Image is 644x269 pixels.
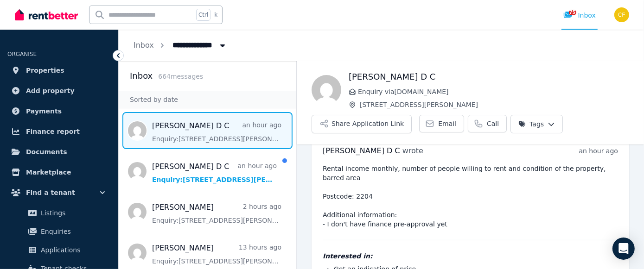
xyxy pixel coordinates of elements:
[7,183,111,202] button: Find a tenant
[7,61,111,80] a: Properties
[614,7,629,22] img: Christos Fassoulidis
[358,87,629,96] span: Enquiry via [DOMAIN_NAME]
[214,11,217,19] span: k
[26,167,71,178] span: Marketplace
[11,241,107,259] a: Applications
[579,147,618,155] time: an hour ago
[26,106,62,117] span: Payments
[7,102,111,120] a: Payments
[563,11,596,20] div: Inbox
[510,115,563,133] button: Tags
[7,51,37,57] span: ORGANISE
[402,146,423,155] span: wrote
[26,146,67,157] span: Documents
[11,222,107,241] a: Enquiries
[360,100,629,109] span: [STREET_ADDRESS][PERSON_NAME]
[312,75,341,105] img: Niharika D C
[419,115,464,132] a: Email
[134,41,154,50] a: Inbox
[468,115,507,132] a: Call
[487,119,499,128] span: Call
[130,69,153,82] h2: Inbox
[323,164,618,229] pre: Rental income monthly, number of people willing to rent and condition of the property, barred are...
[323,146,400,155] span: [PERSON_NAME] D C
[26,85,75,96] span: Add property
[7,143,111,161] a: Documents
[15,8,78,22] img: RentBetter
[41,244,103,256] span: Applications
[26,187,75,198] span: Find a tenant
[438,119,456,128] span: Email
[152,202,281,225] a: [PERSON_NAME]2 hours agoEnquiry:[STREET_ADDRESS][PERSON_NAME].
[26,126,80,137] span: Finance report
[196,9,210,21] span: Ctrl
[119,30,242,61] nav: Breadcrumb
[7,163,111,181] a: Marketplace
[612,238,635,260] div: Open Intercom Messenger
[152,120,281,144] a: [PERSON_NAME] D Can hour agoEnquiry:[STREET_ADDRESS][PERSON_NAME].
[349,70,629,83] h1: [PERSON_NAME] D C
[518,119,544,129] span: Tags
[119,91,296,108] div: Sorted by date
[41,226,103,237] span: Enquiries
[7,122,111,141] a: Finance report
[312,115,412,133] button: Share Application Link
[152,161,277,184] a: [PERSON_NAME] D Can hour agoEnquiry:[STREET_ADDRESS][PERSON_NAME].
[26,65,64,76] span: Properties
[152,243,281,266] a: [PERSON_NAME]13 hours agoEnquiry:[STREET_ADDRESS][PERSON_NAME].
[7,81,111,100] a: Add property
[11,204,107,222] a: Listings
[41,207,103,219] span: Listings
[158,73,203,80] span: 664 message s
[569,10,576,15] span: 75
[323,251,618,261] h4: Interested in:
